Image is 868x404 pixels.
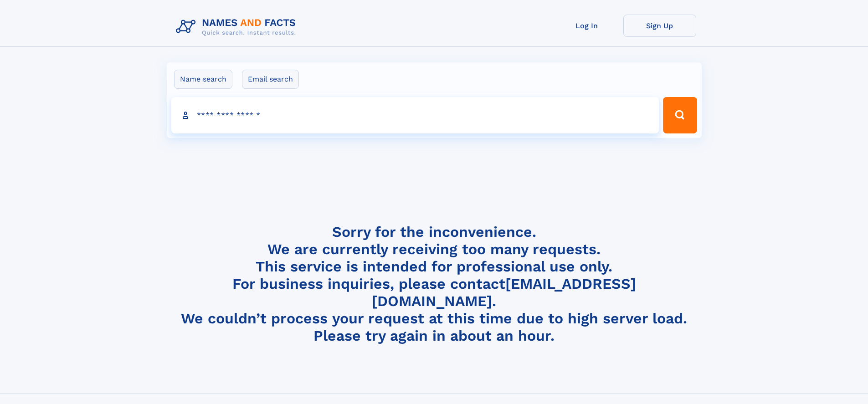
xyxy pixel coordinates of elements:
[174,70,232,89] label: Name search
[372,275,636,310] a: [EMAIL_ADDRESS][DOMAIN_NAME]
[663,97,697,133] button: Search Button
[172,15,303,39] img: Logo Names and Facts
[171,97,659,133] input: search input
[242,70,299,89] label: Email search
[623,15,696,37] a: Sign Up
[172,223,696,345] h4: Sorry for the inconvenience. We are currently receiving too many requests. This service is intend...
[550,15,623,37] a: Log In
